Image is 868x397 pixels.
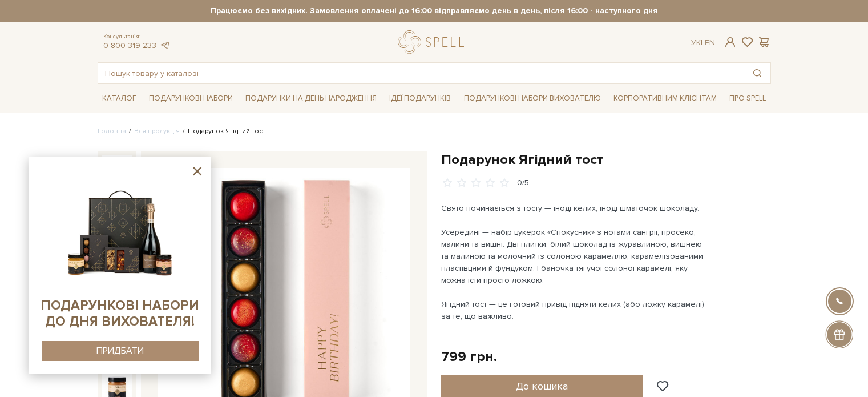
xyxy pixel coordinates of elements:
[159,41,171,50] a: telegram
[98,90,141,107] a: Каталог
[441,202,709,214] div: Свято починається з тосту — іноді келих, іноді шматочок шоколаду.
[98,127,126,135] a: Головна
[441,151,771,169] h1: Подарунок Ягідний тост
[180,126,265,137] li: Подарунок Ягідний тост
[441,226,709,286] div: Усередині — набір цукерок «Спокусник» з нотами сангрії, просеко, малини та вишні. Дві плитки: біл...
[744,63,770,83] button: Пошук товару у каталозі
[134,127,180,135] a: Вся продукція
[103,41,156,50] a: 0 800 319 233
[609,89,721,108] a: Корпоративним клієнтам
[103,33,171,41] span: Консультація:
[102,155,132,185] img: Подарунок Ягідний тост
[701,38,703,47] span: |
[398,30,469,54] a: logo
[441,298,709,322] div: Ягідний тост — це готовий привід підняти келих (або ложку карамелі) за те, що важливо.
[517,178,529,189] div: 0/5
[98,63,744,83] input: Пошук товару у каталозі
[144,90,237,107] a: Подарункові набори
[705,38,715,47] a: En
[241,90,381,107] a: Подарунки на День народження
[725,90,770,107] a: Про Spell
[98,6,771,16] strong: Працюємо без вихідних. Замовлення оплачені до 16:00 відправляємо день в день, після 16:00 - насту...
[516,380,568,392] span: До кошика
[441,348,497,366] div: 799 грн.
[459,89,605,108] a: Подарункові набори вихователю
[691,38,715,48] div: Ук
[385,90,455,107] a: Ідеї подарунків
